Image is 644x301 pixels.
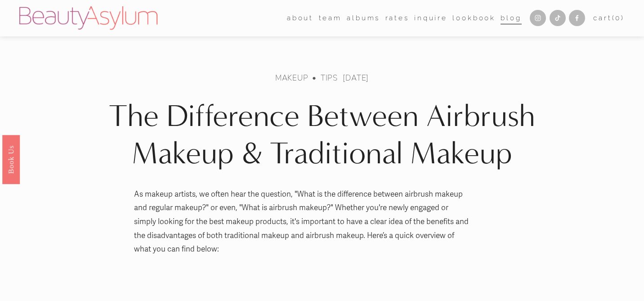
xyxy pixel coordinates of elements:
a: Cart(0) [593,12,625,25]
a: Inquire [414,11,447,25]
a: folder dropdown [319,11,342,25]
a: Blog [501,11,521,25]
span: about [287,12,313,25]
span: [DATE] [343,72,369,83]
a: Lookbook [452,11,496,25]
a: Facebook [569,10,585,26]
a: albums [347,11,380,25]
span: 0 [615,14,621,22]
span: ( ) [612,14,625,22]
p: As makeup artists, we often hear the question, "What is the difference between airbrush makeup an... [134,188,471,256]
a: Rates [385,11,409,25]
a: makeup [275,72,309,83]
a: Book Us [2,135,20,184]
a: folder dropdown [287,11,313,25]
a: Tips [321,72,338,83]
a: Instagram [530,10,546,26]
img: Beauty Asylum | Bridal Hair &amp; Makeup Charlotte &amp; Atlanta [19,6,157,30]
a: TikTok [550,10,566,26]
span: team [319,12,342,25]
h1: The Difference Between Airbrush Makeup & Traditional Makeup [95,98,549,172]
